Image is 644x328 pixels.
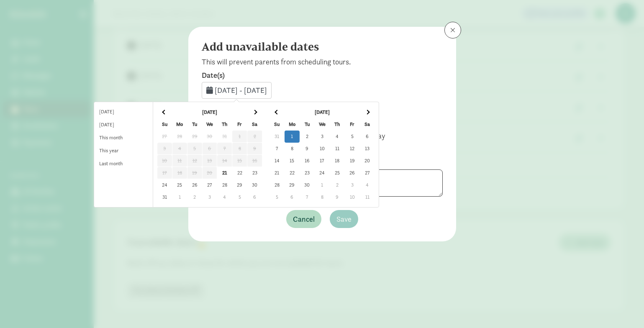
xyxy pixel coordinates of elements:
[247,191,262,203] td: 6
[172,191,187,203] td: 1
[202,57,443,67] p: This will prevent parents from scheduling tours.
[232,118,247,131] th: Fr
[202,118,217,131] th: We
[360,118,375,131] th: Sa
[269,131,285,143] td: 31
[269,167,285,179] td: 21
[172,106,247,118] th: [DATE]
[157,118,172,131] th: Su
[232,191,247,203] td: 5
[217,191,232,203] td: 4
[360,131,375,143] td: 6
[330,191,345,203] td: 9
[285,106,360,118] th: [DATE]
[315,118,330,131] th: We
[360,167,375,179] td: 27
[94,105,153,118] li: [DATE]
[293,213,315,225] span: Cancel
[172,118,187,131] th: Mo
[187,179,202,191] td: 26
[202,179,217,191] td: 27
[336,213,352,225] span: Save
[300,143,315,155] td: 9
[232,167,247,179] td: 22
[345,118,360,131] th: Fr
[285,167,300,179] td: 22
[202,70,443,80] label: Date(s)
[345,131,360,143] td: 5
[360,143,375,155] td: 13
[330,143,345,155] td: 11
[94,157,153,170] li: Last month
[269,118,285,131] th: Su
[232,179,247,191] td: 29
[300,191,315,203] td: 7
[215,85,267,95] span: [DATE] - [DATE]
[345,191,360,203] td: 10
[602,288,644,328] iframe: Chat Widget
[345,179,360,191] td: 3
[202,191,217,203] td: 3
[202,40,436,54] h4: Add unavailable dates
[269,143,285,155] td: 7
[315,179,330,191] td: 1
[247,167,262,179] td: 23
[285,131,300,143] td: 1
[187,191,202,203] td: 2
[269,191,285,203] td: 5
[269,155,285,167] td: 14
[285,155,300,167] td: 15
[315,131,330,143] td: 3
[217,167,232,179] td: 21
[300,155,315,167] td: 16
[217,118,232,131] th: Th
[330,131,345,143] td: 4
[300,131,315,143] td: 2
[247,179,262,191] td: 30
[285,179,300,191] td: 29
[286,210,321,228] button: Cancel
[247,118,262,131] th: Sa
[360,191,375,203] td: 11
[285,118,300,131] th: Mo
[330,179,345,191] td: 2
[360,155,375,167] td: 20
[330,118,345,131] th: Th
[315,191,330,203] td: 8
[300,179,315,191] td: 30
[345,167,360,179] td: 26
[94,144,153,157] li: This year
[330,210,358,228] button: Save
[345,143,360,155] td: 12
[94,131,153,144] li: This month
[269,179,285,191] td: 28
[345,155,360,167] td: 19
[315,167,330,179] td: 24
[285,143,300,155] td: 8
[330,167,345,179] td: 25
[187,118,202,131] th: Tu
[157,179,172,191] td: 24
[285,191,300,203] td: 6
[300,118,315,131] th: Tu
[315,143,330,155] td: 10
[300,167,315,179] td: 23
[360,179,375,191] td: 4
[330,155,345,167] td: 18
[157,191,172,203] td: 31
[94,118,153,131] li: [DATE]
[172,179,187,191] td: 25
[315,155,330,167] td: 17
[217,179,232,191] td: 28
